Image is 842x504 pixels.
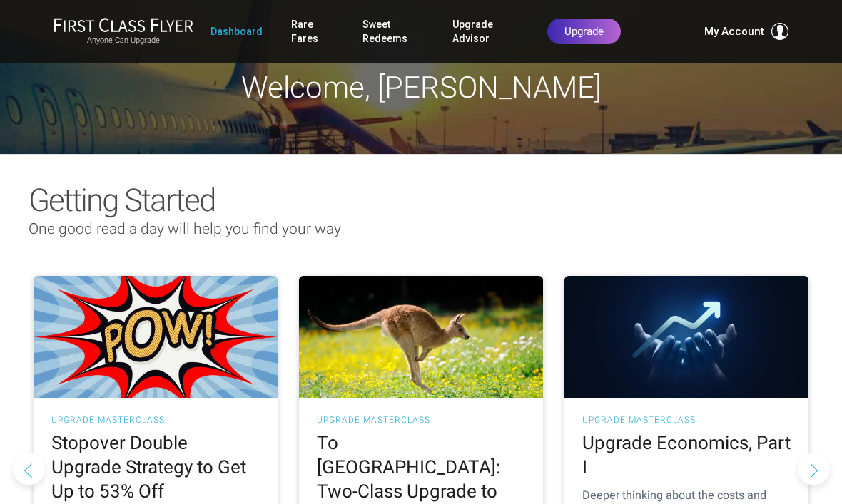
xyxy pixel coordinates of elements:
[54,36,193,46] small: Anyone Can Upgrade
[704,23,788,40] button: My Account
[291,11,334,51] a: Rare Fares
[13,453,45,485] button: Previous slide
[547,19,621,44] a: Upgrade
[362,11,425,51] a: Sweet Redeems
[29,220,341,237] span: One good read a day will help you find your way
[452,11,519,51] a: Upgrade Advisor
[54,17,193,46] a: First Class FlyerAnyone Can Upgrade
[704,23,764,40] span: My Account
[51,416,260,424] h3: UPGRADE MASTERCLASS
[54,17,193,32] img: First Class Flyer
[317,416,525,424] h3: UPGRADE MASTERCLASS
[582,416,791,424] h3: UPGRADE MASTERCLASS
[241,70,602,105] span: Welcome, [PERSON_NAME]
[582,431,791,480] h2: Upgrade Economics, Part I
[210,19,263,44] a: Dashboard
[51,431,260,503] h2: Stopover Double Upgrade Strategy to Get Up to 53% Off
[798,453,830,485] button: Next slide
[29,182,215,219] span: Getting Started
